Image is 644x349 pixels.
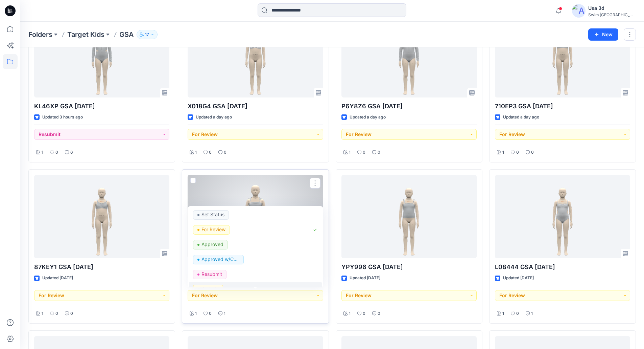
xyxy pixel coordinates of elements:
[378,310,380,317] p: 0
[188,14,323,97] a: X018G4 GSA 2025.9.2
[195,310,197,317] p: 1
[224,149,226,156] p: 0
[588,12,636,17] div: Swim [GEOGRAPHIC_DATA]
[201,270,222,279] p: Resubmit
[503,275,534,282] p: Updated [DATE]
[55,310,58,317] p: 0
[42,114,83,121] p: Updated 3 hours ago
[588,4,636,12] div: Usa 3d
[341,175,477,259] a: YPY996 GSA 2025.6.16
[145,31,149,38] p: 17
[188,102,323,111] p: X018G4 GSA [DATE]
[42,310,43,317] p: 1
[531,149,534,156] p: 0
[531,310,533,317] p: 1
[34,262,169,272] p: 87KEY1 GSA [DATE]
[341,102,477,111] p: P6Y8Z6 GSA [DATE]
[349,149,351,156] p: 1
[495,175,630,259] a: L08444 GSA 2025.6.20
[67,30,104,39] a: Target Kids
[70,310,73,317] p: 0
[34,14,169,97] a: KL46XP GSA 2025.8.12
[363,149,365,156] p: 0
[201,255,239,264] p: Approved w/Corrections
[188,175,323,259] a: 9KLE5X GSA 2025.07.31
[201,210,224,219] p: Set Status
[350,114,386,121] p: Updated a day ago
[341,262,477,272] p: YPY996 GSA [DATE]
[28,30,52,39] a: Folders
[495,262,630,272] p: L08444 GSA [DATE]
[119,30,134,39] p: GSA
[341,14,477,97] a: P6Y8Z6 GSA 2025.09.02
[201,285,219,293] p: On hold
[34,175,169,259] a: 87KEY1 GSA 2025.8.7
[42,275,73,282] p: Updated [DATE]
[378,149,380,156] p: 0
[516,310,519,317] p: 0
[34,102,169,111] p: KL46XP GSA [DATE]
[502,310,504,317] p: 1
[55,149,58,156] p: 0
[495,14,630,97] a: 710EP3 GSA 2025.9.2
[195,149,197,156] p: 1
[209,149,212,156] p: 0
[502,149,504,156] p: 1
[201,225,225,234] p: For Review
[42,149,43,156] p: 1
[363,310,365,317] p: 0
[588,28,618,41] button: New
[572,4,586,18] img: avatar
[224,310,225,317] p: 1
[349,310,351,317] p: 1
[350,275,380,282] p: Updated [DATE]
[495,102,630,111] p: 710EP3 GSA [DATE]
[201,240,223,249] p: Approved
[516,149,519,156] p: 0
[503,114,539,121] p: Updated a day ago
[196,114,232,121] p: Updated a day ago
[137,30,158,39] button: 17
[70,149,73,156] p: 6
[209,310,212,317] p: 0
